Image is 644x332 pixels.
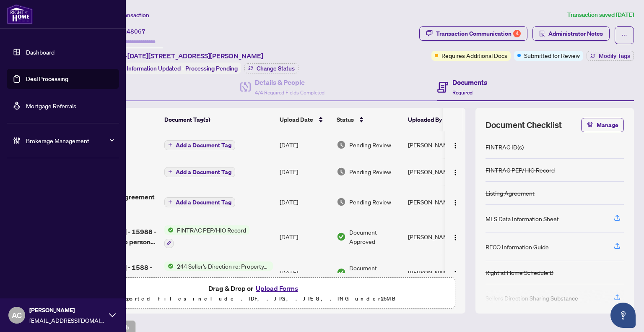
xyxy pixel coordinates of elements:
span: FINTRAC PEP/HIO Record [174,225,249,235]
button: Status Icon244 Seller’s Direction re: Property/Offers [164,261,273,284]
span: Document Approved [349,227,401,246]
h4: Documents [452,77,487,87]
button: Status IconFINTRAC PEP/HIO Record [164,225,249,248]
div: Listing Agreement [486,188,535,198]
button: Upload Forms [253,283,301,294]
div: Right at Home Schedule B [486,268,553,277]
div: RECO Information Guide [486,242,549,251]
a: Mortgage Referrals [26,102,76,110]
span: Add a Document Tag [176,169,231,175]
span: plus [168,170,172,174]
a: Dashboard [26,48,55,56]
span: 48067 [127,28,145,35]
button: Add a Document Tag [164,139,235,150]
span: [EMAIL_ADDRESS][DOMAIN_NAME] [29,316,105,325]
span: Required [452,89,473,96]
button: Manage [581,118,624,132]
span: AC [12,309,22,321]
article: Transaction saved [DATE] [567,10,634,20]
img: Status Icon [164,225,174,235]
span: Drag & Drop or [208,283,301,294]
td: [DATE] [276,255,333,291]
span: plus [168,143,172,147]
span: Drag & Drop orUpload FormsSupported files include .PDF, .JPG, .JPEG, .PNG under25MB [54,278,455,309]
button: Add a Document Tag [164,140,235,150]
td: [PERSON_NAME] [405,185,467,219]
h4: Details & People [255,77,325,87]
span: Upload Date [280,115,313,124]
td: [DATE] [276,131,333,158]
span: Administrator Notes [548,27,603,40]
button: Open asap [610,303,636,328]
button: Add a Document Tag [164,166,235,177]
span: Modify Tags [599,53,630,59]
img: Document Status [337,140,346,149]
span: [DATE]-[DATE][STREET_ADDRESS][PERSON_NAME] [104,51,263,61]
span: 4/4 Required Fields Completed [255,89,325,96]
div: MLS Data Information Sheet [486,214,559,223]
img: Logo [452,169,459,176]
img: Logo [452,199,459,206]
img: Logo [452,270,459,277]
button: Add a Document Tag [164,196,235,207]
button: Logo [449,138,462,152]
span: View Transaction [104,11,149,19]
img: Document Status [337,232,346,241]
button: Add a Document Tag [164,167,235,177]
span: Add a Document Tag [176,199,231,205]
th: Upload Date [276,108,333,131]
button: Administrator Notes [532,26,610,41]
td: [PERSON_NAME] [405,255,467,291]
span: solution [539,31,545,37]
div: FINTRAC ID(s) [486,142,524,152]
span: ellipsis [621,32,627,38]
td: [DATE] [276,158,333,185]
span: 244 Seller’s Direction re: Property/Offers [174,261,273,271]
span: Document Approved [349,263,401,282]
span: Add a Document Tag [176,142,231,148]
p: Supported files include .PDF, .JPG, .JPEG, .PNG under 25 MB [59,294,450,304]
span: Document Checklist [486,119,562,131]
span: [PERSON_NAME] [29,306,105,315]
img: Document Status [337,197,346,207]
th: Uploaded By [405,108,467,131]
div: Transaction Communication [436,27,521,40]
button: Change Status [244,63,299,73]
span: Submitted for Review [524,51,580,60]
img: Status Icon [164,261,174,271]
img: Logo [452,234,459,241]
button: Add a Document Tag [164,197,235,207]
span: Manage [597,118,618,132]
td: [PERSON_NAME] [405,158,467,185]
img: Logo [452,142,459,149]
th: Document Tag(s) [161,108,276,131]
span: Status [337,115,354,124]
a: Deal Processing [26,75,68,83]
span: Brokerage Management [26,136,113,145]
span: plus [168,200,172,204]
div: 4 [513,30,521,37]
span: Pending Review [349,167,391,176]
span: Information Updated - Processing Pending [127,65,238,72]
button: Logo [449,195,462,209]
td: [PERSON_NAME] [405,219,467,255]
td: [PERSON_NAME] [405,131,467,158]
td: [DATE] [276,185,333,219]
img: Document Status [337,167,346,176]
button: Logo [449,230,462,243]
th: Status [333,108,405,131]
div: FINTRAC PEP/HIO Record [486,165,555,175]
img: Document Status [337,268,346,277]
span: Pending Review [349,197,391,207]
button: Modify Tags [587,51,634,61]
button: Transaction Communication4 [419,26,527,41]
span: Pending Review [349,140,391,149]
span: Change Status [257,65,295,71]
button: Logo [449,165,462,178]
button: Logo [449,266,462,279]
div: Status: [104,63,241,74]
span: Requires Additional Docs [441,51,507,60]
td: [DATE] [276,219,333,255]
img: logo [7,4,33,24]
